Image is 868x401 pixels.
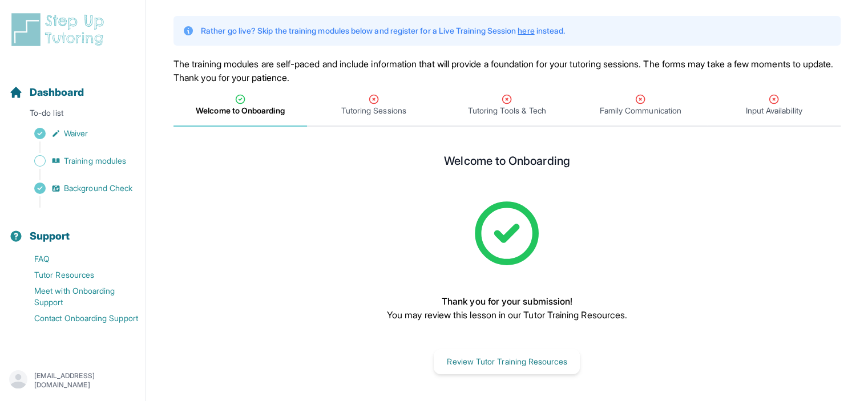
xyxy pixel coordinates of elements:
span: Tutoring Tools & Tech [468,105,546,116]
span: Input Availability [745,105,802,116]
span: Support [30,228,70,244]
span: Family Communication [600,105,681,116]
nav: Tabs [173,84,841,127]
span: Tutoring Sessions [341,105,406,116]
a: Dashboard [9,84,84,100]
a: Review Tutor Training Resources [434,355,580,367]
button: Support [5,210,141,249]
a: Training modules [9,153,146,169]
p: Thank you for your submission! [387,294,627,308]
button: Dashboard [5,66,141,105]
p: To-do list [5,107,141,123]
a: Background Check [9,180,146,196]
span: Welcome to Onboarding [196,105,284,116]
p: [EMAIL_ADDRESS][DOMAIN_NAME] [34,371,136,390]
a: Waiver [9,125,146,141]
a: Contact Onboarding Support [9,310,146,326]
p: You may review this lesson in our Tutor Training Resources. [387,308,627,322]
span: Background Check [64,183,132,194]
a: Tutor Resources [9,267,146,283]
span: Dashboard [30,84,84,100]
h2: Welcome to Onboarding [444,154,570,172]
a: here [518,26,534,35]
button: Review Tutor Training Resources [434,349,580,374]
span: Training modules [64,155,126,167]
img: logo [9,11,111,48]
a: FAQ [9,251,146,267]
p: The training modules are self-paced and include information that will provide a foundation for yo... [173,57,841,84]
button: [EMAIL_ADDRESS][DOMAIN_NAME] [9,370,136,391]
span: Waiver [64,128,88,139]
p: Rather go live? Skip the training modules below and register for a Live Training Session instead. [201,25,565,37]
a: Meet with Onboarding Support [9,283,146,310]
